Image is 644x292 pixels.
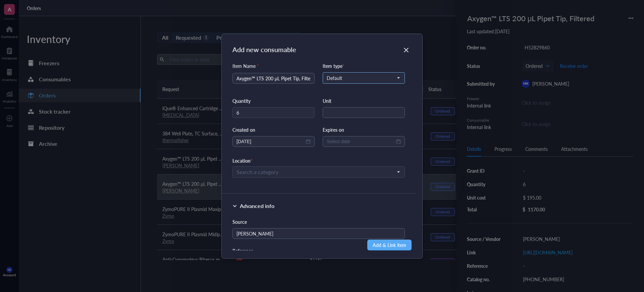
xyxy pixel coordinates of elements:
[232,45,296,54] div: Add new consumable
[323,62,405,70] div: Item type
[232,97,315,105] div: Quantity
[232,126,315,133] div: Created on
[232,247,405,254] div: Reference
[367,240,412,250] button: Add & Link item
[240,202,274,210] div: Advanced info
[327,75,399,81] span: Default
[232,62,259,70] div: Item Name
[232,158,405,164] div: Location
[232,218,405,225] div: Source
[327,138,395,145] input: Select date
[401,45,412,55] button: Close
[373,241,406,249] span: Add & Link item
[401,46,412,54] span: Close
[323,126,405,133] div: Expires on
[236,138,305,145] input: Select date
[323,97,405,105] div: Unit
